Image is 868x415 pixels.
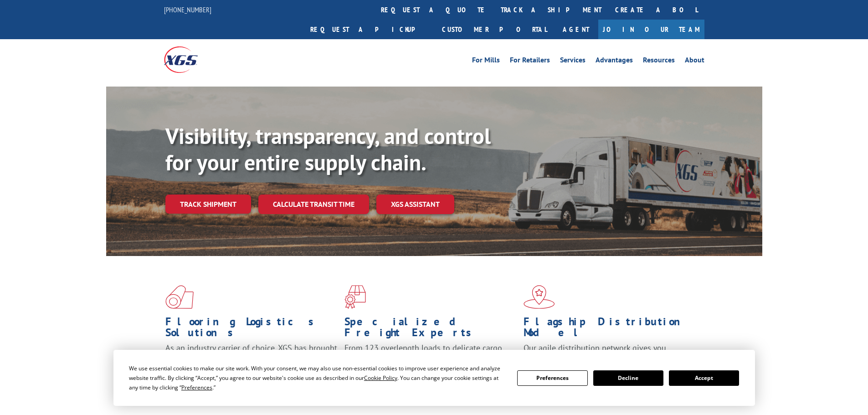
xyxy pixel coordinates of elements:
[364,374,397,382] span: Cookie Policy
[344,285,366,309] img: xgs-icon-focused-on-flooring-red
[344,316,517,343] h1: Specialized Freight Experts
[165,122,491,176] b: Visibility, transparency, and control for your entire supply chain.
[165,316,338,343] h1: Flooring Logistics Solutions
[643,56,675,67] a: Resources
[517,370,587,386] button: Preferences
[524,316,696,343] h1: Flagship Distribution Model
[303,20,435,39] a: Request a pickup
[598,20,704,39] a: Join Our Team
[165,285,194,309] img: xgs-icon-total-supply-chain-intelligence-red
[524,285,555,309] img: xgs-icon-flagship-distribution-model-red
[596,56,633,67] a: Advantages
[164,5,211,14] a: [PHONE_NUMBER]
[181,384,212,391] span: Preferences
[593,370,663,386] button: Decline
[472,56,500,67] a: For Mills
[669,370,739,386] button: Accept
[258,195,369,214] a: Calculate transit time
[554,20,598,39] a: Agent
[344,343,517,383] p: From 123 overlength loads to delicate cargo, our experienced staff knows the best way to move you...
[685,56,704,67] a: About
[165,343,337,375] span: As an industry carrier of choice, XGS has brought innovation and dedication to flooring logistics...
[376,195,454,214] a: XGS ASSISTANT
[524,343,691,364] span: Our agile distribution network gives you nationwide inventory management on demand.
[435,20,554,39] a: Customer Portal
[113,350,755,406] div: Cookie Consent Prompt
[165,195,251,214] a: Track shipment
[560,56,586,67] a: Services
[510,56,550,67] a: For Retailers
[129,364,506,392] div: We use essential cookies to make our site work. With your consent, we may also use non-essential ...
